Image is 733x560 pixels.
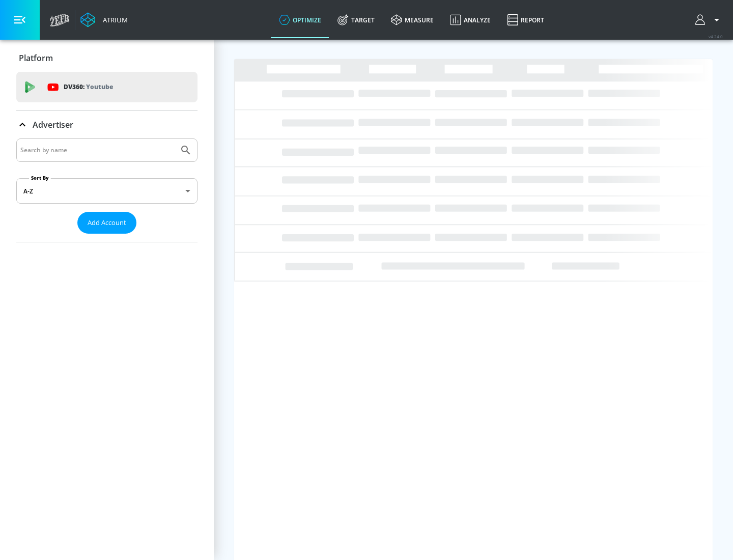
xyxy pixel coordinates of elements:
a: optimize [271,2,329,38]
nav: list of Advertiser [16,234,198,242]
p: DV360: [64,81,113,93]
div: Atrium [99,15,128,24]
div: Platform [16,44,198,72]
a: Target [329,2,383,38]
a: measure [383,2,442,38]
span: v 4.24.0 [709,34,723,39]
p: Advertiser [33,119,73,130]
button: Add Account [77,212,136,234]
div: Advertiser [16,110,198,139]
label: Sort By [29,175,51,181]
div: DV360: Youtube [16,72,198,102]
input: Search by name [20,144,175,157]
p: Platform [19,52,53,64]
p: Youtube [86,81,113,92]
span: Add Account [88,217,126,229]
div: Advertiser [16,138,198,242]
a: Atrium [80,12,128,27]
a: Analyze [442,2,499,38]
a: Report [499,2,552,38]
div: A-Z [16,178,198,204]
